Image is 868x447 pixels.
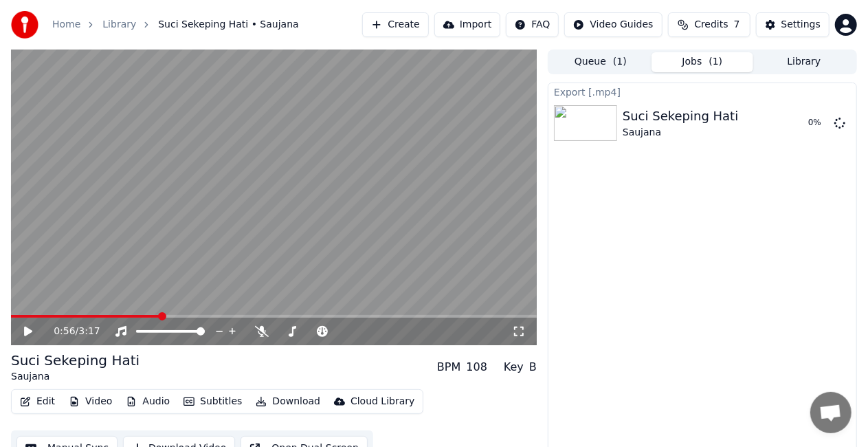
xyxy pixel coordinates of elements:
[810,392,852,433] a: Open chat
[437,359,460,375] div: BPM
[11,351,140,370] div: Suci Sekeping Hati
[529,359,537,375] div: B
[52,18,299,32] nav: breadcrumb
[350,395,414,408] div: Cloud Library
[781,18,821,32] div: Settings
[466,359,487,375] div: 108
[652,52,753,72] button: Jobs
[709,55,723,69] span: ( 1 )
[623,107,738,126] div: Suci Sekeping Hati
[178,392,247,411] button: Subtitles
[613,55,627,69] span: ( 1 )
[756,12,830,37] button: Settings
[434,12,500,37] button: Import
[808,118,829,129] div: 0 %
[506,12,559,37] button: FAQ
[362,12,429,37] button: Create
[14,392,60,411] button: Edit
[102,18,136,32] a: Library
[564,12,662,37] button: Video Guides
[694,18,728,32] span: Credits
[548,83,856,100] div: Export [.mp4]
[250,392,326,411] button: Download
[78,325,100,338] span: 3:17
[120,392,175,411] button: Audio
[734,18,740,32] span: 7
[54,325,87,338] div: /
[158,18,298,32] span: Suci Sekeping Hati • Saujana
[11,370,140,384] div: Saujana
[753,52,855,72] button: Library
[11,11,38,39] img: youka
[668,12,750,37] button: Credits7
[623,126,738,140] div: Saujana
[63,392,118,411] button: Video
[52,18,80,32] a: Home
[550,52,652,72] button: Queue
[504,359,524,375] div: Key
[54,325,75,338] span: 0:56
